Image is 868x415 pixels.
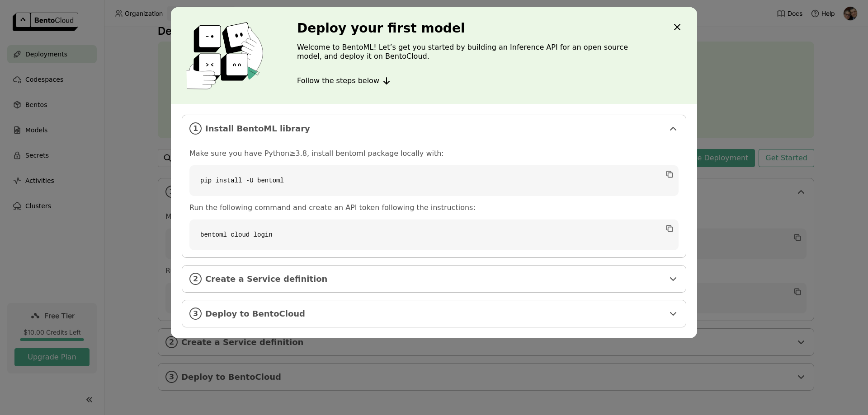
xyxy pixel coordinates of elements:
[297,21,654,36] h3: Deploy your first model
[189,165,679,196] code: pip install -U bentoml
[189,122,202,135] i: 1
[297,76,379,85] span: Follow the steps below
[189,203,679,212] p: Run the following command and create an API token following the instructions:
[205,124,664,134] span: Install BentoML library
[171,7,697,338] div: dialog
[182,300,686,327] div: 3Deploy to BentoCloud
[297,43,654,61] p: Welcome to BentoML! Let’s get you started by building an Inference API for an open source model, ...
[182,266,686,292] div: 2Create a Service definition
[189,308,202,320] i: 3
[182,115,686,142] div: 1Install BentoML library
[189,219,679,250] code: bentoml cloud login
[178,22,275,89] img: cover onboarding
[189,273,202,285] i: 2
[205,274,664,284] span: Create a Service definition
[672,22,683,34] div: Close
[205,309,664,319] span: Deploy to BentoCloud
[189,149,679,158] p: Make sure you have Python≥3.8, install bentoml package locally with:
